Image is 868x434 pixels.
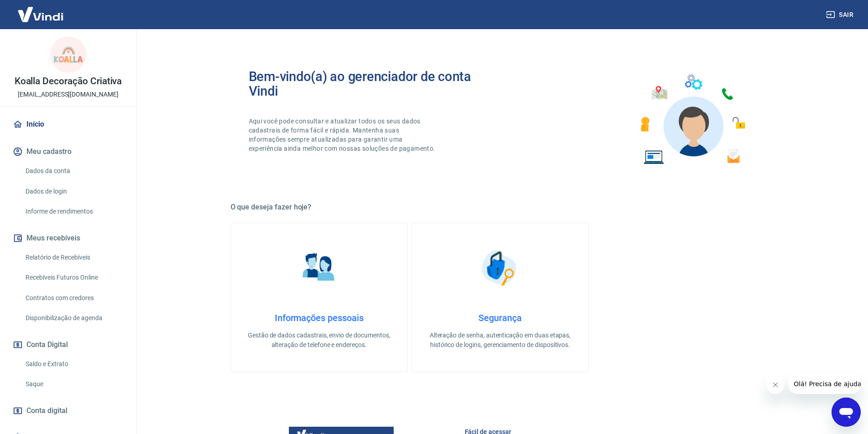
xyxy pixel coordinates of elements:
a: Dados de login [22,182,125,201]
button: Meu cadastro [11,142,125,162]
iframe: Mensagem da empresa [788,374,861,394]
a: Saldo e Extrato [22,355,125,373]
img: Imagem de um avatar masculino com diversos icones exemplificando as funcionalidades do gerenciado... [632,69,752,170]
img: 0941798c-71f6-4e15-b860-d51178f3a7d9.jpeg [50,36,87,73]
h2: Bem-vindo(a) ao gerenciador de conta Vindi [249,69,500,98]
span: Olá! Precisa de ajuda? [5,6,77,14]
a: Relatório de Recebíveis [22,248,125,267]
img: Vindi [11,0,70,28]
h5: O que deseja fazer hoje? [231,203,770,212]
a: Informações pessoaisInformações pessoaisGestão de dados cadastrais, envio de documentos, alteraçã... [231,223,408,372]
h4: Informações pessoais [246,312,393,323]
a: SegurançaSegurançaAlteração de senha, autenticação em duas etapas, histórico de logins, gerenciam... [411,223,589,372]
p: [EMAIL_ADDRESS][DOMAIN_NAME] [18,90,118,99]
p: Gestão de dados cadastrais, envio de documentos, alteração de telefone e endereços. [246,331,393,350]
a: Contratos com credores [22,289,125,307]
span: Conta digital [26,404,67,417]
p: Aqui você pode consultar e atualizar todos os seus dados cadastrais de forma fácil e rápida. Mant... [249,117,437,153]
img: Informações pessoais [296,245,342,291]
a: Dados da conta [22,162,125,180]
h4: Segurança [426,312,574,323]
button: Meus recebíveis [11,228,125,248]
button: Conta Digital [11,335,125,355]
p: Koalla Decoração Criativa [15,77,122,86]
a: Informe de rendimentos [22,202,125,221]
a: Recebíveis Futuros Online [22,268,125,287]
button: Sair [824,6,857,23]
iframe: Fechar mensagem [766,376,785,394]
p: Alteração de senha, autenticação em duas etapas, histórico de logins, gerenciamento de dispositivos. [426,331,574,350]
iframe: Botão para abrir a janela de mensagens [832,398,861,427]
a: Saque [22,375,125,393]
img: Segurança [477,245,523,291]
a: Conta digital [11,401,125,421]
a: Disponibilização de agenda [22,309,125,327]
a: Início [11,114,125,134]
